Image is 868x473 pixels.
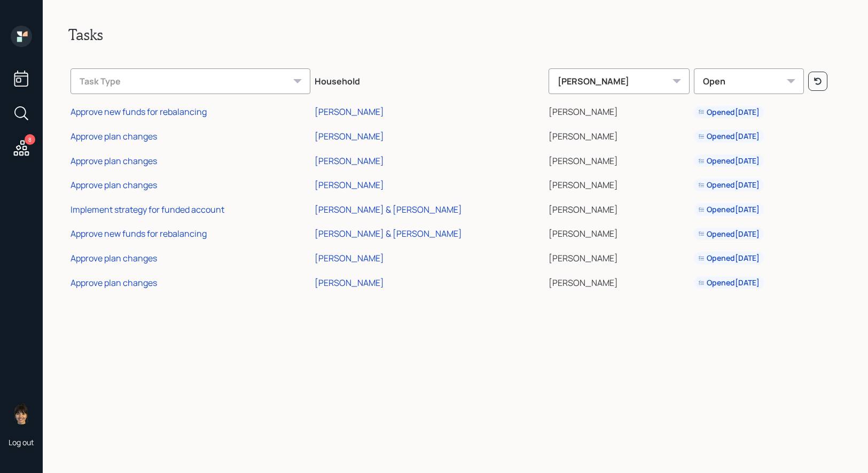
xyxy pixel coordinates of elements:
[71,277,157,289] div: Approve plan changes
[71,179,157,191] div: Approve plan changes
[546,98,692,123] td: [PERSON_NAME]
[71,155,157,167] div: Approve plan changes
[315,130,384,142] div: [PERSON_NAME]
[546,171,692,196] td: [PERSON_NAME]
[698,229,760,239] div: Opened [DATE]
[698,204,760,215] div: Opened [DATE]
[549,68,690,94] div: [PERSON_NAME]
[546,244,692,269] td: [PERSON_NAME]
[546,122,692,147] td: [PERSON_NAME]
[315,204,462,215] div: [PERSON_NAME] & [PERSON_NAME]
[698,156,760,166] div: Opened [DATE]
[71,228,207,239] div: Approve new funds for rebalancing
[71,106,207,118] div: Approve new funds for rebalancing
[546,269,692,293] td: [PERSON_NAME]
[312,61,546,98] th: Household
[71,252,157,264] div: Approve plan changes
[546,220,692,245] td: [PERSON_NAME]
[71,130,157,142] div: Approve plan changes
[11,403,32,424] img: treva-nostdahl-headshot.png
[71,68,310,94] div: Task Type
[694,68,804,94] div: Open
[315,155,384,167] div: [PERSON_NAME]
[315,252,384,264] div: [PERSON_NAME]
[698,180,760,190] div: Opened [DATE]
[315,179,384,191] div: [PERSON_NAME]
[546,147,692,172] td: [PERSON_NAME]
[546,196,692,220] td: [PERSON_NAME]
[698,107,760,118] div: Opened [DATE]
[698,277,760,288] div: Opened [DATE]
[71,204,224,215] div: Implement strategy for funded account
[25,134,35,145] div: 8
[698,131,760,142] div: Opened [DATE]
[68,26,842,44] h2: Tasks
[315,277,384,289] div: [PERSON_NAME]
[315,106,384,118] div: [PERSON_NAME]
[315,228,462,239] div: [PERSON_NAME] & [PERSON_NAME]
[9,437,34,447] div: Log out
[698,253,760,263] div: Opened [DATE]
